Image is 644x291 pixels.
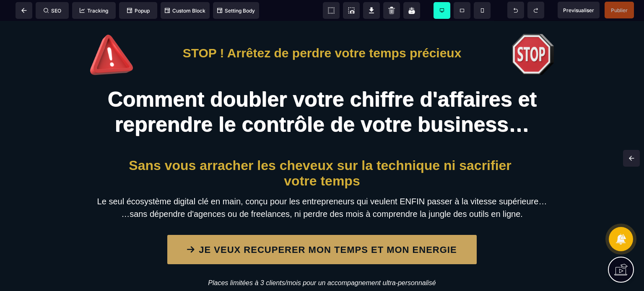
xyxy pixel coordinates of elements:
text: Le seul écosystème digital clé en main, conçu pour les entrepreneurs qui veulent ENFIN passer à l... [84,172,560,201]
img: f5856d5f7dec2b05a428eaf053b7c31b_stop_image_droite.png [512,13,554,54]
img: 34823da60d611efccee08246b467d729_stop_image_gauche.png [90,13,133,55]
span: View components [323,2,340,19]
text: Places limitées à 3 clients/mois pour un accompagnement ultra-personnalisé [84,254,560,270]
span: Publier [611,7,628,13]
span: SEO [44,8,61,14]
span: Custom Block [165,8,205,14]
span: Preview [558,2,600,18]
button: JE VEUX RECUPERER MON TEMPS ET MON ENERGIE [167,214,477,243]
span: Popup [127,8,150,14]
span: Screenshot [343,2,360,19]
span: Setting Body [217,8,255,14]
h2: Sans vous arracher les cheveux sur la technique ni sacrifier votre temps [84,133,560,172]
h1: STOP ! Arrêtez de perdre votre temps précieux [136,21,508,44]
h1: Comment doubler votre chiffre d'affaires et reprendre le contrôle de votre business… [84,62,560,120]
span: Tracking [80,8,108,14]
span: Previsualiser [563,7,594,13]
